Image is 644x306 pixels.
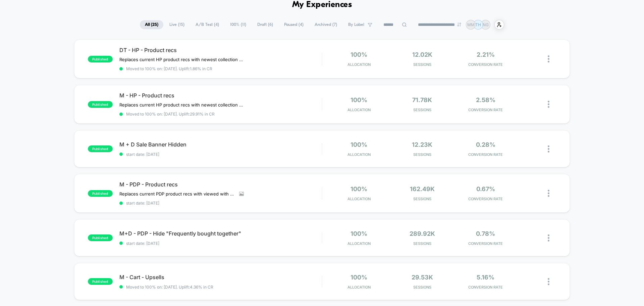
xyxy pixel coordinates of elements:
[348,22,364,27] span: By Label
[351,274,367,281] span: 100%
[548,278,549,285] img: close
[119,141,322,148] span: M + D Sale Banner Hidden
[475,22,481,27] p: TH
[412,141,432,148] span: 12.23k
[279,20,309,29] span: Paused ( 4 )
[119,241,322,246] span: start date: [DATE]
[548,55,549,62] img: close
[455,152,516,157] span: CONVERSION RATE
[347,241,371,246] span: Allocation
[351,96,367,103] span: 100%
[457,23,461,27] img: end
[392,107,452,112] span: Sessions
[191,20,224,29] span: A/B Test ( 4 )
[351,230,367,237] span: 100%
[410,185,435,192] span: 162.49k
[548,190,549,197] img: close
[119,92,322,99] span: M - HP - Product recs
[119,102,244,107] span: Replaces current HP product recs with newest collection (pre fall 2025)
[126,66,212,71] span: Moved to 100% on: [DATE] . Uplift: 1.86% in CR
[126,285,213,290] span: Moved to 100% on: [DATE] . Uplift: 4.36% in CR
[310,20,342,29] span: Archived ( 7 )
[467,22,475,27] p: MM
[88,278,113,285] span: published
[225,20,251,29] span: 100% ( 11 )
[455,241,516,246] span: CONVERSION RATE
[119,274,322,280] span: M - Cart - Upsells
[88,101,113,108] span: published
[119,152,322,157] span: start date: [DATE]
[410,230,435,237] span: 289.92k
[88,190,113,197] span: published
[347,196,371,201] span: Allocation
[392,241,452,246] span: Sessions
[119,201,322,206] span: start date: [DATE]
[455,196,516,201] span: CONVERSION RATE
[392,152,452,157] span: Sessions
[455,107,516,112] span: CONVERSION RATE
[347,152,371,157] span: Allocation
[347,62,371,67] span: Allocation
[119,230,322,237] span: M+D - PDP - Hide "Frequently bought together"
[476,141,495,148] span: 0.28%
[88,56,113,62] span: published
[548,234,549,242] img: close
[548,145,549,152] img: close
[140,20,163,29] span: All ( 25 )
[392,196,452,201] span: Sessions
[88,234,113,241] span: published
[476,185,495,192] span: 0.67%
[392,62,452,67] span: Sessions
[455,285,516,290] span: CONVERSION RATE
[88,145,113,152] span: published
[347,285,371,290] span: Allocation
[412,96,432,103] span: 71.78k
[252,20,278,29] span: Draft ( 6 )
[351,185,367,192] span: 100%
[476,96,495,103] span: 2.58%
[412,51,432,58] span: 12.02k
[483,22,489,27] p: NG
[477,51,495,58] span: 2.21%
[119,191,234,196] span: Replaces current PDP product recs with viewed with recently viewed strategy.
[119,181,322,188] span: M - PDP - Product recs
[347,107,371,112] span: Allocation
[351,51,367,58] span: 100%
[477,274,494,281] span: 5.16%
[126,112,215,117] span: Moved to 100% on: [DATE] . Uplift: 29.91% in CR
[412,274,433,281] span: 29.53k
[476,230,495,237] span: 0.78%
[455,62,516,67] span: CONVERSION RATE
[164,20,190,29] span: Live ( 15 )
[392,285,452,290] span: Sessions
[351,141,367,148] span: 100%
[119,47,322,53] span: DT - HP - Product recs
[119,57,244,62] span: Replaces current HP product recs with newest collection (pre fall 2025)
[548,101,549,108] img: close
